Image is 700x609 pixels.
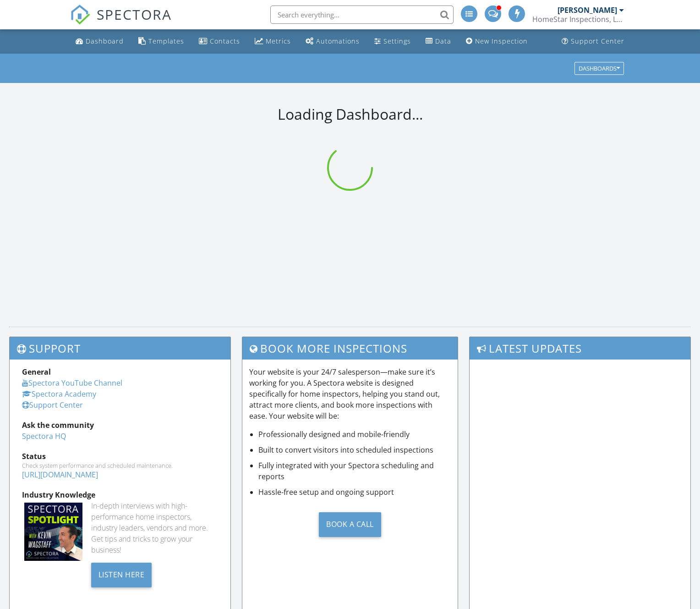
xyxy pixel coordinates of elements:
a: Spectora HQ [22,431,66,441]
a: Metrics [251,33,295,50]
h3: Book More Inspections [242,337,458,360]
a: Spectora YouTube Channel [22,378,122,388]
li: Built to convert visitors into scheduled inspections [258,444,451,455]
div: Ask the community [22,420,218,431]
img: Spectoraspolightmain [24,503,82,561]
li: Fully integrated with your Spectora scheduling and reports [258,460,451,482]
div: Data [435,37,451,45]
li: Hassle-free setup and ongoing support [258,487,451,498]
a: Automations (Advanced) [302,33,363,50]
img: The Best Home Inspection Software - Spectora [70,5,90,25]
div: Check system performance and scheduled maintenance. [22,462,218,469]
div: Industry Knowledge [22,489,218,500]
a: Dashboard [72,33,127,50]
strong: General [22,367,51,377]
a: Support Center [558,33,628,50]
div: Listen Here [91,563,152,587]
a: Contacts [195,33,244,50]
a: Listen Here [91,569,152,579]
div: Book a Call [319,512,381,537]
div: Contacts [210,37,240,45]
div: New Inspection [475,37,528,45]
div: Dashboard [86,37,124,45]
button: Dashboards [574,62,624,75]
a: [URL][DOMAIN_NAME] [22,470,98,480]
h3: Support [10,337,230,360]
a: Data [422,33,455,50]
a: Settings [371,33,415,50]
p: Your website is your 24/7 salesperson—make sure it’s working for you. A Spectora website is desig... [249,366,451,421]
div: In-depth interviews with high-performance home inspectors, industry leaders, vendors and more. Ge... [91,500,218,555]
a: Support Center [22,400,83,410]
input: Search everything... [270,6,454,24]
div: Support Center [571,37,624,45]
div: Status [22,451,218,462]
a: SPECTORA [70,12,172,32]
span: SPECTORA [97,5,172,24]
div: Dashboards [579,65,620,72]
div: Metrics [266,37,291,45]
div: [PERSON_NAME] [558,6,617,15]
div: Settings [383,37,411,45]
a: Book a Call [249,505,451,544]
li: Professionally designed and mobile-friendly [258,429,451,440]
a: Templates [135,33,188,50]
div: Templates [148,37,184,45]
h3: Latest Updates [470,337,690,360]
a: New Inspection [462,33,531,50]
div: Automations [316,37,360,45]
div: HomeStar Inspections, LLC [532,15,624,24]
a: Spectora Academy [22,389,96,399]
